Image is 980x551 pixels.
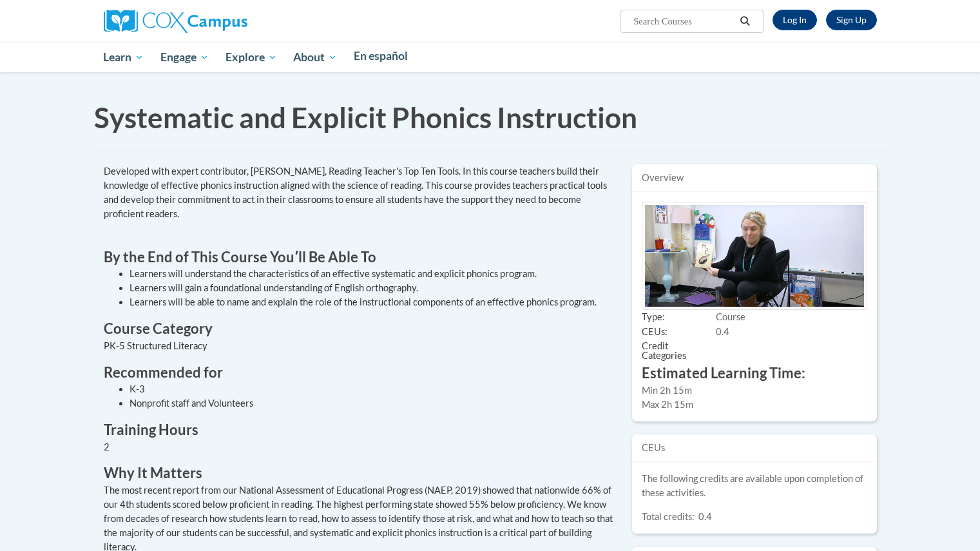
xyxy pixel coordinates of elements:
[84,43,896,72] div: Main menu
[104,420,613,440] h3: Training Hours
[739,17,751,26] i: 
[104,340,207,351] value: PK-5 Structured Literacy
[642,311,716,325] span: Type:
[152,43,217,72] a: Engage
[217,43,285,72] a: Explore
[104,15,247,26] a: Cox Campus
[104,363,613,383] h3: Recommended for
[104,441,110,452] value: 2
[642,510,867,524] div: Total credits: 0.4
[104,10,247,33] img: Cox Campus
[226,50,277,65] span: Explore
[642,325,716,340] span: CEUs:
[642,472,867,500] p: The following credits are available upon completion of these activities.
[130,382,613,396] li: K-3
[826,10,877,30] a: Register
[104,164,613,221] div: Developed with expert contributor, [PERSON_NAME], Reading Teacher's Top Ten Tools. In this course...
[95,43,153,72] a: Learn
[642,202,867,310] img: Image of Course
[94,101,637,134] span: Systematic and Explicit Phonics Instruction
[285,43,345,72] a: About
[130,396,613,411] li: Nonprofit staff and Volunteers
[104,463,613,483] h3: Why It Matters
[104,247,613,267] h3: By the End of This Course Youʹll Be Able To
[642,363,867,383] h3: Estimated Learning Time:
[293,50,337,65] span: About
[642,340,716,363] span: Credit Categories
[130,295,613,309] li: Learners will be able to name and explain the role of the instructional components of an effectiv...
[642,398,867,412] div: Max 2h 15m
[642,383,867,398] div: Min 2h 15m
[735,14,754,29] button: Search
[103,50,144,65] span: Learn
[104,319,613,339] h3: Course Category
[160,50,209,65] span: Engage
[354,49,408,63] span: En español
[632,434,877,462] div: CEUs
[632,164,877,192] div: Overview
[773,10,817,30] a: Log In
[130,267,613,281] li: Learners will understand the characteristics of an effective systematic and explicit phonics prog...
[345,43,416,70] a: En español
[716,326,729,337] span: 0.4
[716,311,745,322] span: Course
[632,14,735,29] input: Search Courses
[130,281,613,295] li: Learners will gain a foundational understanding of English orthography.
